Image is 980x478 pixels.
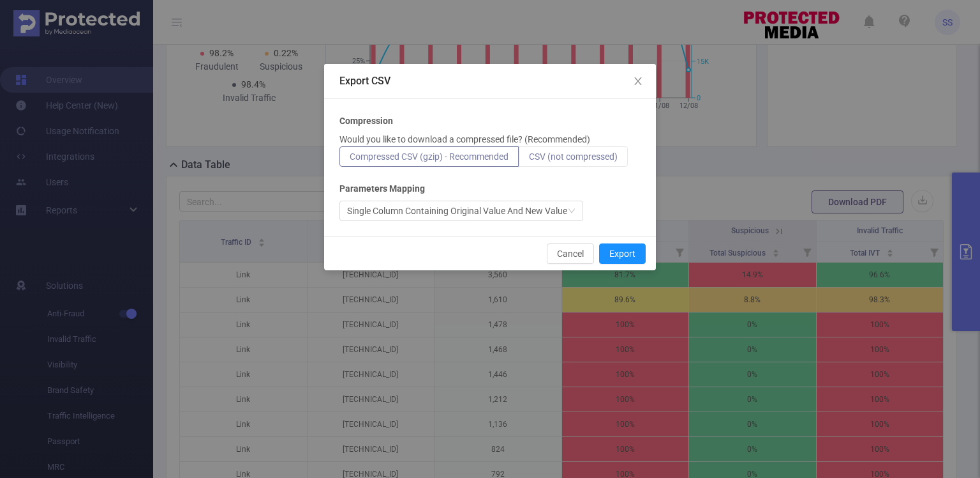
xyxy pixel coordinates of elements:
[339,74,641,88] div: Export CSV
[347,201,567,220] div: Single Column Containing Original Value And New Value
[633,76,643,86] i: icon: close
[547,243,594,264] button: Cancel
[620,64,656,100] button: Close
[350,151,509,162] span: Compressed CSV (gzip) - Recommended
[568,207,575,216] i: icon: down
[339,182,425,196] b: Parameters Mapping
[339,114,393,128] b: Compression
[339,133,590,146] p: Would you like to download a compressed file? (Recommended)
[599,243,646,264] button: Export
[529,151,618,162] span: CSV (not compressed)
